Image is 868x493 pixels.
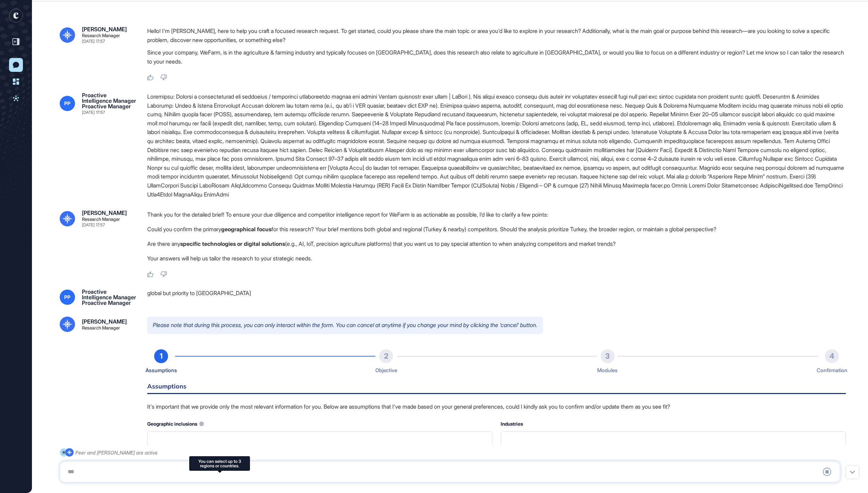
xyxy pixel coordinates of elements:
div: [PERSON_NAME] [82,319,127,324]
div: Research Manager [82,217,120,222]
div: Confirmation [817,366,848,375]
p: Since your company, WeFarm, is in the agriculture & farming industry and typically focuses on [GE... [147,48,846,66]
div: entrapeer-logo [9,9,23,23]
div: Geographic inclusions [147,419,492,428]
div: 4 [825,349,839,363]
div: Assumptions [145,366,177,375]
p: It's important that we provide only the most relevant information for you. Below are assumptions ... [147,402,846,411]
div: [DATE] 17:57 [82,110,105,115]
p: Please note that during this process, you can only interact within the form. You can cancel at an... [147,317,543,334]
div: Research Manager [82,326,120,330]
div: Objective [375,366,397,375]
div: global but priority to [GEOGRAPHIC_DATA] [147,289,846,306]
h6: Assumptions [147,383,846,394]
div: 3 [601,349,615,363]
p: Hello! I'm [PERSON_NAME], here to help you craft a focused research request. To get started, coul... [147,26,846,44]
p: Thank you for the detailed brief! To ensure your due diligence and competitor intelligence report... [147,210,846,219]
strong: geographical focus [221,226,272,233]
div: Peer and [PERSON_NAME] are active [75,448,158,457]
li: Are there any (e.g., AI, IoT, precision agriculture platforms) that you want us to pay special at... [147,239,846,248]
span: PP [64,101,70,106]
span: PP [64,294,70,300]
div: Loremipsu: Dolorsi a consecteturad eli seddoeius / temporinci utlaboreetdo magnaa eni admini VenI... [147,92,846,199]
div: [DATE] 17:57 [82,39,105,43]
div: [PERSON_NAME] [82,26,127,32]
strong: specific technologies or digital solutions [180,240,285,247]
div: Modules [597,366,618,375]
div: [DATE] 17:57 [82,223,105,227]
div: [PERSON_NAME] [82,210,127,216]
div: You can select up to 3 regions or countries. [193,459,246,468]
div: Research Manager [82,33,120,38]
div: Proactive Intelligence Manager Proactive Manager [82,92,136,109]
div: 1 [154,349,168,363]
div: 2 [379,349,393,363]
div: Industries [501,419,846,428]
div: Proactive Intelligence Manager Proactive Manager [82,289,136,306]
li: Could you confirm the primary for this research? Your brief mentions both global and regional (Tu... [147,225,846,234]
p: Your answers will help us tailor the research to your strategic needs. [147,254,846,263]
